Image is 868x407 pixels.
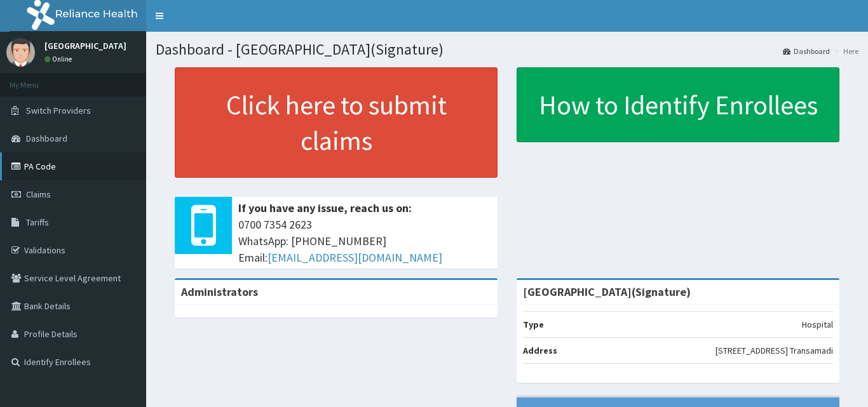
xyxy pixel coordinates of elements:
h1: Dashboard - [GEOGRAPHIC_DATA](Signature) [156,41,858,58]
li: Here [831,46,858,57]
strong: [GEOGRAPHIC_DATA](Signature) [523,284,691,299]
p: Hospital [802,318,833,331]
p: [STREET_ADDRESS] Transamadi [715,344,833,357]
b: Administrators [181,284,258,299]
img: User Image [6,38,35,67]
span: 0700 7354 2623 WhatsApp: [PHONE_NUMBER] Email: [238,217,491,265]
span: Switch Providers [26,105,91,116]
a: How to Identify Enrollees [517,67,839,142]
a: Click here to submit claims [175,67,498,178]
a: Dashboard [783,46,830,57]
b: If you have any issue, reach us on: [238,201,412,215]
a: Online [44,55,75,63]
a: [EMAIL_ADDRESS][DOMAIN_NAME] [268,250,442,265]
b: Type [523,319,544,330]
b: Address [523,345,557,356]
span: Claims [26,189,51,200]
p: [GEOGRAPHIC_DATA] [44,41,126,50]
span: Tariffs [26,217,49,228]
span: Dashboard [26,133,67,144]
